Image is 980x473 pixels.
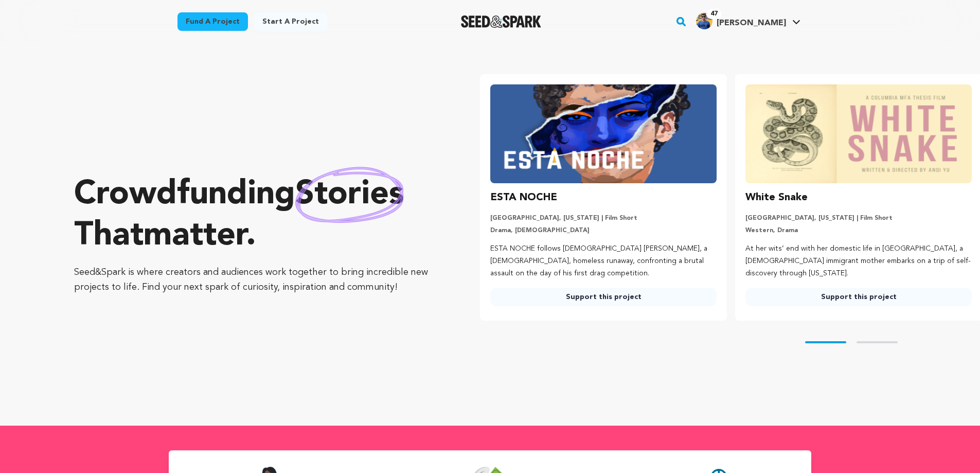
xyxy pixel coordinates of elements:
p: ESTA NOCHE follows [DEMOGRAPHIC_DATA] [PERSON_NAME], a [DEMOGRAPHIC_DATA], homeless runaway, conf... [490,243,717,279]
span: [PERSON_NAME] [717,19,786,27]
p: Crowdfunding that . [74,174,439,257]
div: Brijesh G.'s Profile [696,13,786,29]
img: ESTA NOCHE image [490,84,717,183]
img: aa3a6eba01ca51bb.jpg [696,13,712,29]
h3: ESTA NOCHE [490,189,557,206]
h3: White Snake [745,189,808,206]
a: Seed&Spark Homepage [461,15,542,28]
a: Fund a project [177,12,248,31]
p: [GEOGRAPHIC_DATA], [US_STATE] | Film Short [745,214,972,222]
img: hand sketched image [295,167,404,223]
img: White Snake image [745,84,972,183]
img: Seed&Spark Logo Dark Mode [461,15,542,28]
p: [GEOGRAPHIC_DATA], [US_STATE] | Film Short [490,214,717,222]
a: Brijesh G.'s Profile [694,11,803,29]
a: Support this project [490,288,717,306]
p: At her wits’ end with her domestic life in [GEOGRAPHIC_DATA], a [DEMOGRAPHIC_DATA] immigrant moth... [745,243,972,279]
p: Western, Drama [745,226,972,235]
span: Brijesh G.'s Profile [694,11,803,32]
a: Start a project [254,12,327,31]
span: 47 [706,9,722,19]
a: Support this project [745,288,972,306]
p: Drama, [DEMOGRAPHIC_DATA] [490,226,717,235]
p: Seed&Spark is where creators and audiences work together to bring incredible new projects to life... [74,265,439,295]
span: matter [144,220,246,253]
